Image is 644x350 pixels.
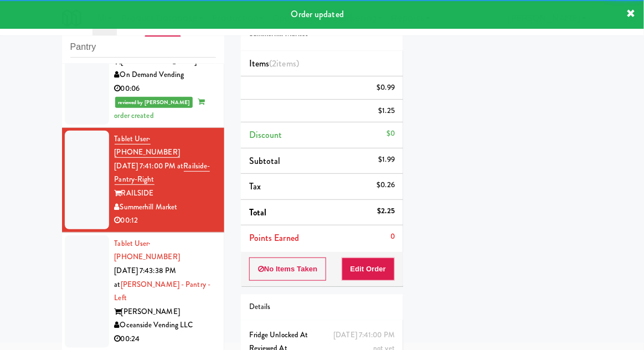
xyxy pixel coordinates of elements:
h5: Summerhill Market [249,30,395,38]
span: reviewed by [PERSON_NAME] [115,97,193,108]
div: 00:24 [115,332,216,346]
div: RAILSIDE [115,187,216,200]
span: Tax [249,180,261,193]
div: $2.25 [378,204,395,218]
div: On Demand Vending [115,68,216,82]
div: $1.25 [379,104,395,118]
div: $0.26 [377,178,395,192]
li: Tablet User· [PHONE_NUMBER][DATE] 7:41:00 PM atRailside-Pantry-RightRAILSIDESummerhill Market00:12 [62,128,224,233]
span: [DATE] 7:43:38 PM at [115,265,177,290]
div: [DATE] 7:41:00 PM [333,328,395,342]
a: [PERSON_NAME] - Pantry - Left [115,279,211,303]
span: Total [249,206,267,219]
span: [DATE] 7:41:00 PM at [115,161,184,171]
div: [PERSON_NAME] [115,305,216,319]
button: Edit Order [342,258,395,281]
a: Tablet User· [PHONE_NUMBER] [115,133,180,158]
div: Details [249,300,395,314]
div: 0 [390,230,395,244]
span: Points Earned [249,231,299,244]
span: Items [249,57,299,70]
div: $0 [387,127,395,141]
input: Search vision orders [70,37,216,58]
span: Discount [249,128,282,141]
div: Summerhill Market [115,200,216,214]
span: Subtotal [249,155,281,167]
div: Oceanside Vending LLC [115,318,216,332]
ng-pluralize: items [277,57,297,70]
a: Tablet User· [PHONE_NUMBER] [115,238,180,262]
div: $0.99 [377,81,395,95]
div: Fridge Unlocked At [249,328,395,342]
button: No Items Taken [249,258,327,281]
div: 00:12 [115,214,216,228]
span: Order updated [291,8,344,20]
div: 00:06 [115,82,216,96]
span: (2 ) [269,57,299,70]
div: $1.99 [379,153,395,167]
